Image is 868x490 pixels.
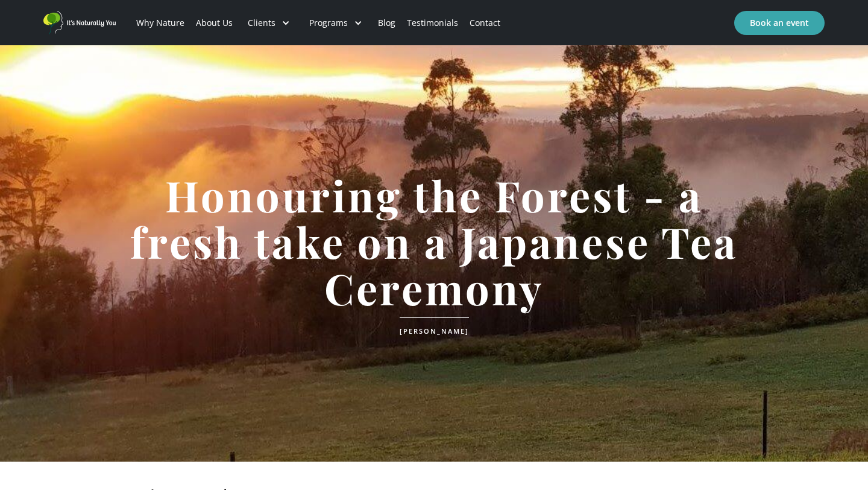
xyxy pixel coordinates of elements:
[238,2,300,43] div: Clients
[372,2,401,43] a: Blog
[464,2,506,43] a: Contact
[309,17,348,29] div: Programs
[90,172,778,311] h1: Honouring the Forest - a fresh take on a Japanese Tea Ceremony
[400,317,469,339] div: [PERSON_NAME]
[401,2,464,43] a: Testimonials
[190,2,238,43] a: About Us
[43,11,116,34] a: home
[130,2,190,43] a: Why Nature
[734,11,825,35] a: Book an event
[300,2,372,43] div: Programs
[248,17,275,29] div: Clients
